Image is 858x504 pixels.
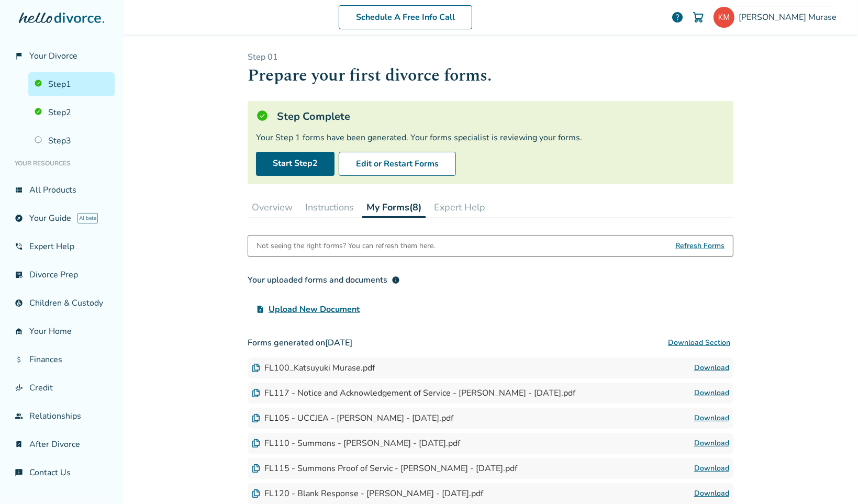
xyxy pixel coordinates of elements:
a: phone_in_talkExpert Help [8,234,115,259]
div: FL120 - Blank Response - [PERSON_NAME] - [DATE].pdf [252,488,483,499]
div: FL105 - UCCJEA - [PERSON_NAME] - [DATE].pdf [252,412,453,424]
a: exploreYour GuideAI beta [8,206,115,230]
span: upload_file [256,305,264,313]
span: phone_in_talk [15,242,23,251]
span: view_list [15,186,23,194]
h5: Step Complete [277,109,350,124]
span: bookmark_check [15,440,23,449]
a: Download [694,362,729,374]
a: chat_infoContact Us [8,461,115,485]
div: FL110 - Summons - [PERSON_NAME] - [DATE].pdf [252,438,460,449]
img: Document [252,439,260,447]
button: My Forms(8) [362,197,426,218]
div: Your Step 1 forms have been generated. Your forms specialist is reviewing your forms. [256,132,725,143]
button: Download Section [665,332,733,353]
img: Document [252,414,260,422]
img: Document [252,464,260,473]
a: attach_moneyFinances [8,348,115,372]
button: Overview [248,197,297,218]
img: Cart [692,11,705,24]
span: list_alt_check [15,271,23,279]
div: FL115 - Summons Proof of Servic - [PERSON_NAME] - [DATE].pdf [252,463,517,474]
div: Your uploaded forms and documents [248,274,400,286]
span: explore [15,214,23,222]
span: flag_2 [15,52,23,60]
p: Step 0 1 [248,51,733,63]
a: Download [694,437,729,450]
span: Refresh Forms [675,236,725,256]
a: Download [694,462,729,475]
img: Document [252,489,260,498]
a: Download [694,412,729,424]
h1: Prepare your first divorce forms. [248,63,733,88]
a: account_childChildren & Custody [8,291,115,315]
a: help [671,11,684,24]
iframe: Chat Widget [806,454,858,504]
div: FL100_Katsuyuki Murase.pdf [252,362,375,374]
button: Edit or Restart Forms [339,152,456,176]
a: Step3 [28,129,115,153]
a: Step1 [28,72,115,96]
a: Schedule A Free Info Call [339,5,472,29]
img: Document [252,364,260,372]
span: AI beta [77,213,98,223]
span: Upload New Document [269,303,360,316]
button: Expert Help [430,197,489,218]
a: list_alt_checkDivorce Prep [8,263,115,287]
span: Your Divorce [29,50,77,62]
span: finance_mode [15,384,23,392]
a: Step2 [28,100,115,125]
span: account_child [15,299,23,307]
a: view_listAll Products [8,178,115,202]
div: Not seeing the right forms? You can refresh them here. [257,236,435,256]
a: garage_homeYour Home [8,319,115,343]
span: group [15,412,23,420]
span: info [392,276,400,284]
span: attach_money [15,355,23,364]
a: Download [694,487,729,500]
a: finance_modeCredit [8,376,115,400]
h3: Forms generated on [DATE] [248,332,733,353]
a: Download [694,387,729,399]
img: Document [252,389,260,397]
span: chat_info [15,468,23,477]
a: flag_2Your Divorce [8,44,115,68]
a: bookmark_checkAfter Divorce [8,432,115,456]
a: Start Step2 [256,152,335,176]
span: garage_home [15,327,23,335]
a: groupRelationships [8,404,115,428]
button: Instructions [301,197,358,218]
span: [PERSON_NAME] Murase [739,12,841,23]
img: katsu610@gmail.com [714,7,734,28]
div: FL117 - Notice and Acknowledgement of Service - [PERSON_NAME] - [DATE].pdf [252,387,575,399]
li: Your Resources [8,153,115,174]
